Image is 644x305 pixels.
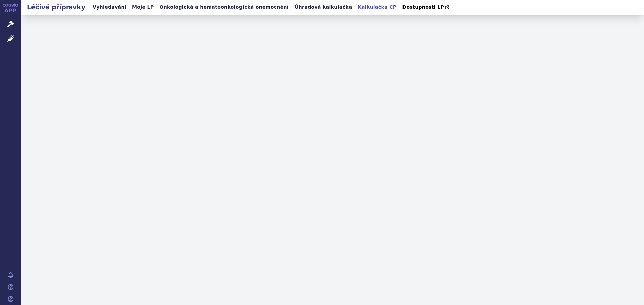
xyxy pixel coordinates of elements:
a: Dostupnosti LP [400,3,453,12]
a: Onkologická a hematoonkologická onemocnění [157,3,291,12]
span: Dostupnosti LP [402,4,444,10]
h2: Léčivé přípravky [21,2,91,12]
a: Úhradová kalkulačka [292,3,354,12]
a: Moje LP [130,3,156,12]
a: Vyhledávání [91,3,128,12]
a: Kalkulačka CP [356,3,399,12]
